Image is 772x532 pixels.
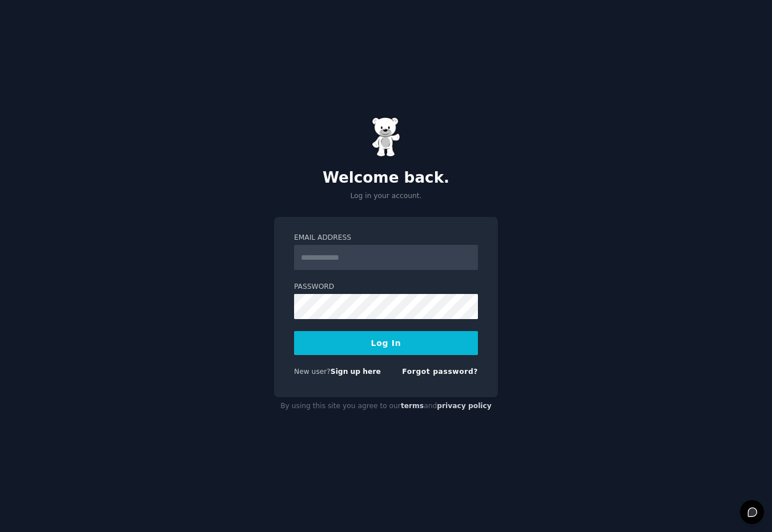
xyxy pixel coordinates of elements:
label: Email Address [294,233,478,243]
a: terms [401,402,424,410]
button: Log In [294,331,478,355]
label: Password [294,282,478,292]
img: Gummy Bear [372,117,400,157]
a: privacy policy [437,402,492,410]
p: Log in your account. [274,191,498,201]
span: New user? [294,368,331,376]
a: Sign up here [331,368,381,376]
a: Forgot password? [402,368,478,376]
h2: Welcome back. [274,169,498,187]
div: By using this site you agree to our and [274,397,498,416]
